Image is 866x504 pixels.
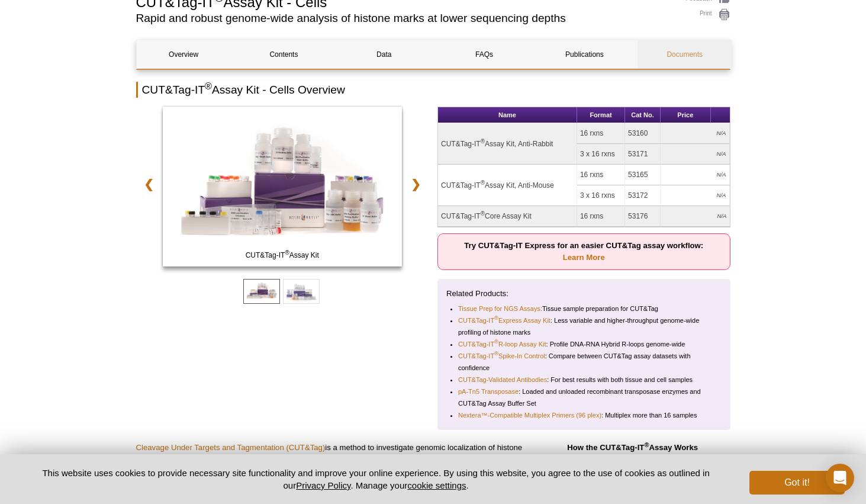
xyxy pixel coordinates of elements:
[458,374,547,386] a: CUT&Tag-Validated Antibodies
[458,350,545,362] a: CUT&Tag-IT®Spike-In Control
[577,107,625,123] th: Format
[458,350,712,374] li: : Compare between CUT&Tag assay datasets with confidence
[458,314,550,326] a: CUT&Tag-IT®Express Assay Kit
[638,40,732,69] a: Documents
[481,210,485,217] sup: ®
[464,241,703,262] strong: Try CUT&Tag-IT Express for an easier CUT&Tag assay workflow:
[661,144,729,165] td: N/A
[458,409,601,421] a: Nextera™-Compatible Multiplex Primers (96 plex)
[136,443,326,452] a: Cleavage Under Targets and Tagmentation (CUT&Tag)
[577,165,625,185] td: 16 rxns
[458,303,712,314] li: Tissue sample preparation for CUT&Tag
[163,107,403,270] a: CUT&Tag-IT Assay Kit
[625,206,661,227] td: 53176
[438,165,577,206] td: CUT&Tag-IT Assay Kit, Anti-Mouse
[577,144,625,165] td: 3 x 16 rxns
[661,107,711,123] th: Price
[437,40,531,69] a: FAQs
[136,442,526,477] p: is a method to investigate genomic localization of histone modifications and some transcription f...
[163,107,403,267] img: CUT&Tag-IT Assay Kit
[481,138,485,145] sup: ®
[826,464,854,492] div: Open Intercom Messenger
[458,338,546,350] a: CUT&Tag-IT®R-loop Assay Kit
[661,185,729,206] td: N/A
[337,40,431,69] a: Data
[577,123,625,144] td: 16 rxns
[494,339,498,345] sup: ®
[749,471,844,495] button: Got it!
[458,386,712,409] li: : Loaded and unloaded recombinant transposase enzymes and CUT&Tag Assay Buffer Set
[494,316,498,322] sup: ®
[438,123,577,165] td: CUT&Tag-IT Assay Kit, Anti-Rabbit
[494,351,498,357] sup: ®
[205,81,212,91] sup: ®
[22,467,730,492] p: This website uses cookies to provide necessary site functionality and improve your online experie...
[438,206,577,227] td: CUT&Tag-IT Core Assay Kit
[625,123,661,144] td: 53160
[577,206,625,227] td: 16 rxns
[136,82,730,98] h2: CUT&Tag-IT Assay Kit - Cells Overview
[644,441,649,448] sup: ®
[537,40,632,69] a: Publications
[458,338,712,350] li: : Profile DNA-RNA Hybrid R-loops genome-wide
[686,8,730,21] a: Print
[563,253,605,262] a: Learn More
[136,13,674,24] h2: Rapid and robust genome-wide analysis of histone marks at lower sequencing depths
[296,480,350,490] a: Privacy Policy
[438,107,577,123] th: Name
[567,443,698,452] strong: How the CUT&Tag-IT Assay Works
[661,123,729,144] td: N/A
[407,480,466,490] button: cookie settings
[403,171,429,198] a: ❯
[458,386,519,397] a: pA-Tn5 Transposase
[625,107,661,123] th: Cat No.
[165,249,400,261] span: CUT&Tag-IT Assay Kit
[446,288,722,300] p: Related Products:
[481,179,485,186] sup: ®
[577,185,625,206] td: 3 x 16 rxns
[458,314,712,338] li: : Less variable and higher-throughput genome-wide profiling of histone marks
[661,206,729,227] td: N/A
[458,374,712,386] li: : For best results with both tissue and cell samples
[458,409,712,421] li: : Multiplex more than 16 samples
[237,40,331,69] a: Contents
[137,40,231,69] a: Overview
[285,249,289,256] sup: ®
[625,144,661,165] td: 53171
[625,185,661,206] td: 53172
[661,165,729,185] td: N/A
[458,303,542,314] a: Tissue Prep for NGS Assays:
[625,165,661,185] td: 53165
[136,171,162,198] a: ❮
